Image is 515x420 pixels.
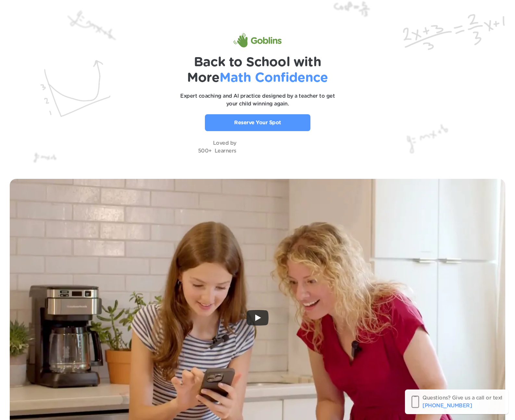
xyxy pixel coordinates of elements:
[205,114,310,131] a: Reserve Your Spot
[405,389,509,414] a: Questions? Give us a call or text!‪[PHONE_NUMBER]‬
[198,139,236,155] p: Loved by 500+ Learners
[176,92,339,108] p: Expert coaching and AI practice designed by a teacher to get your child winning again.
[234,119,281,127] p: Reserve Your Spot
[246,310,269,326] button: Play
[144,55,371,86] h1: Back to School with More
[422,394,504,402] p: Questions? Give us a call or text!
[422,402,472,410] p: ‪[PHONE_NUMBER]‬
[220,71,328,84] span: Math Confidence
